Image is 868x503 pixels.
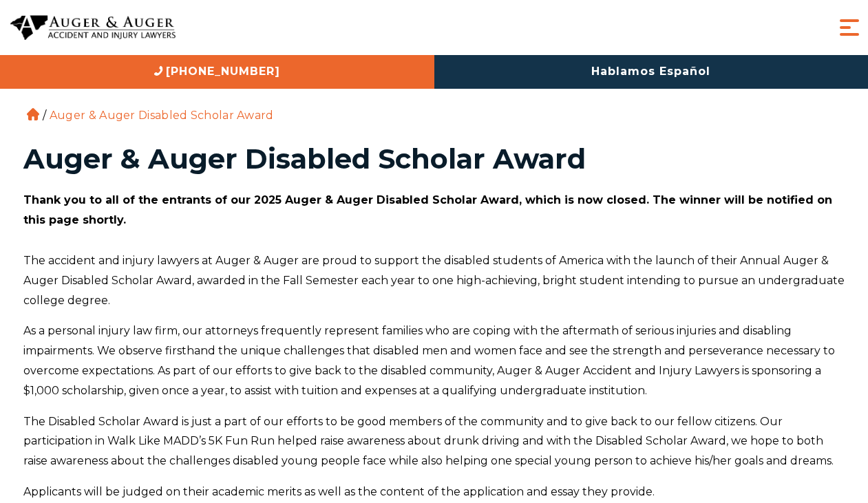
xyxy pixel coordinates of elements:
p: Applicants will be judged on their academic merits as well as the content of the application and ... [23,482,845,502]
p: The accident and injury lawyers at Auger & Auger are proud to support the disabled students of Am... [23,251,845,310]
img: Auger & Auger Accident and Injury Lawyers Logo [10,15,176,41]
p: As a personal injury law firm, our attorneys frequently represent families who are coping with th... [23,321,845,400]
h1: Auger & Auger Disabled Scholar Award [23,145,845,173]
strong: Thank you to all of the entrants of our 2025 Auger & Auger Disabled Scholar Award, which is now c... [23,193,832,226]
li: Auger & Auger Disabled Scholar Award [46,109,277,122]
p: The Disabled Scholar Award is just a part of our efforts to be good members of the community and ... [23,412,845,471]
button: Menu [836,14,863,41]
a: Home [27,108,39,120]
